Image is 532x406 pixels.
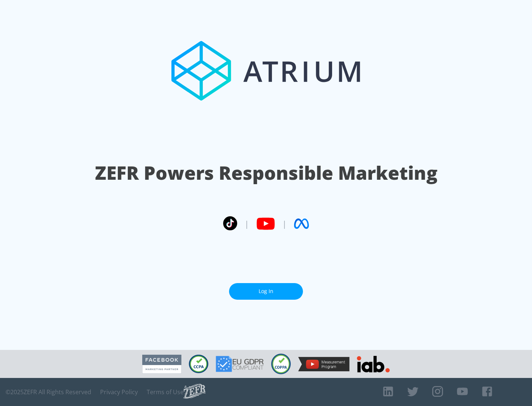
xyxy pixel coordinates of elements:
img: GDPR Compliant [216,356,264,372]
span: © 2025 ZEFR All Rights Reserved [6,388,91,396]
img: CCPA Compliant [189,355,208,373]
img: YouTube Measurement Program [298,357,349,371]
img: COPPA Compliant [271,354,291,374]
img: Facebook Marketing Partner [142,355,181,374]
a: Log In [229,283,303,300]
a: Privacy Policy [100,388,138,396]
span: | [245,218,249,229]
a: Terms of Use [147,388,184,396]
h1: ZEFR Powers Responsible Marketing [95,160,437,186]
span: | [282,218,287,229]
img: IAB [357,356,390,372]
